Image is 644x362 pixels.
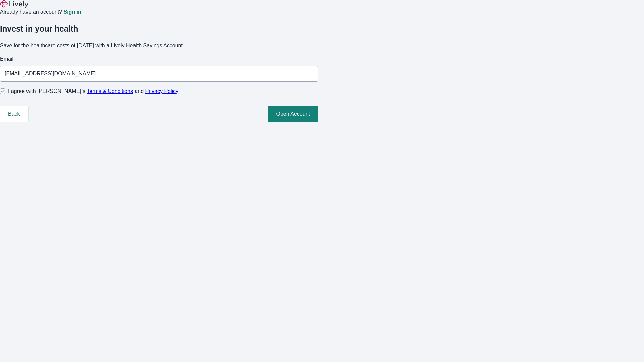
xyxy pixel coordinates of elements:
a: Privacy Policy [145,88,179,94]
a: Sign in [63,9,81,15]
button: Open Account [268,106,318,122]
a: Terms & Conditions [87,88,133,94]
span: I agree with [PERSON_NAME]’s and [8,87,178,95]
